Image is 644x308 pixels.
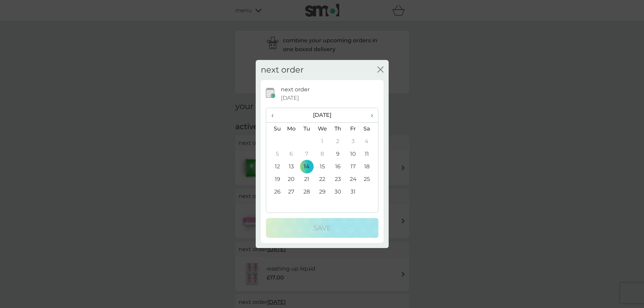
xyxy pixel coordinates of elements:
[284,148,299,160] td: 6
[361,148,378,160] td: 11
[314,173,330,186] td: 22
[299,173,314,186] td: 21
[266,218,378,238] button: Save
[314,135,330,148] td: 1
[281,94,299,103] span: [DATE]
[345,135,361,148] td: 3
[266,148,284,160] td: 5
[284,186,299,198] td: 27
[299,122,314,135] th: Tu
[266,160,284,173] td: 12
[271,108,279,122] span: ‹
[284,108,361,123] th: [DATE]
[345,122,361,135] th: Fr
[361,135,378,148] td: 4
[330,173,345,186] td: 23
[345,160,361,173] td: 17
[266,122,284,135] th: Su
[314,122,330,135] th: We
[366,108,373,122] span: ›
[345,186,361,198] td: 31
[314,160,330,173] td: 15
[266,173,284,186] td: 19
[330,160,345,173] td: 16
[330,148,345,160] td: 9
[266,186,284,198] td: 26
[330,135,345,148] td: 2
[330,122,345,135] th: Th
[361,173,378,186] td: 25
[345,148,361,160] td: 10
[299,186,314,198] td: 28
[377,66,384,74] button: close
[314,148,330,160] td: 8
[284,173,299,186] td: 20
[281,85,310,94] p: next order
[345,173,361,186] td: 24
[299,148,314,160] td: 7
[284,122,299,135] th: Mo
[330,186,345,198] td: 30
[361,122,378,135] th: Sa
[261,65,304,75] h2: next order
[284,160,299,173] td: 13
[361,160,378,173] td: 18
[313,222,331,233] p: Save
[314,186,330,198] td: 29
[299,160,314,173] td: 14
